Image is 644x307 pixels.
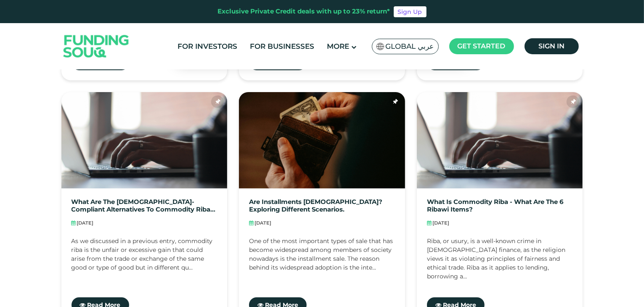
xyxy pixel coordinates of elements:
span: Sign in [538,42,564,50]
a: Are Installments [DEMOGRAPHIC_DATA]? Exploring Different Scenarios. [249,198,395,213]
span: [DATE] [254,220,271,226]
div: Exclusive Private Credit deals with up to 23% return* [218,7,390,16]
span: Get started [458,42,506,50]
img: SA Flag [376,43,384,50]
div: As we discussed in a previous entry, commodity riba is the unfair or excessive gain that could ar... [72,237,217,279]
img: shariah-compliant alternatives to commodity riba [61,92,228,188]
a: What Is Commodity Riba - What Are The 6 Ribawi Items? [427,198,573,213]
img: What Are The 6 Ribawi Items [417,92,583,188]
span: [DATE] [432,220,449,226]
img: Logo [55,25,138,68]
a: Sign Up [394,6,427,17]
a: For Businesses [248,40,316,53]
span: Global عربي [386,42,434,51]
a: What are the [DEMOGRAPHIC_DATA]-compliant alternatives to commodity riba in conventional finance? [72,198,217,213]
div: One of the most important types of sale that has become widespread among members of society nowad... [249,237,395,279]
a: For Investors [175,40,239,53]
span: [DATE] [77,220,94,226]
img: Are Installments Halal? [239,92,405,188]
a: Sign in [525,38,579,54]
span: More [327,42,349,50]
div: Riba, or usury, is a well-known crime in [DEMOGRAPHIC_DATA] finance, as the religion views it as ... [427,237,573,279]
